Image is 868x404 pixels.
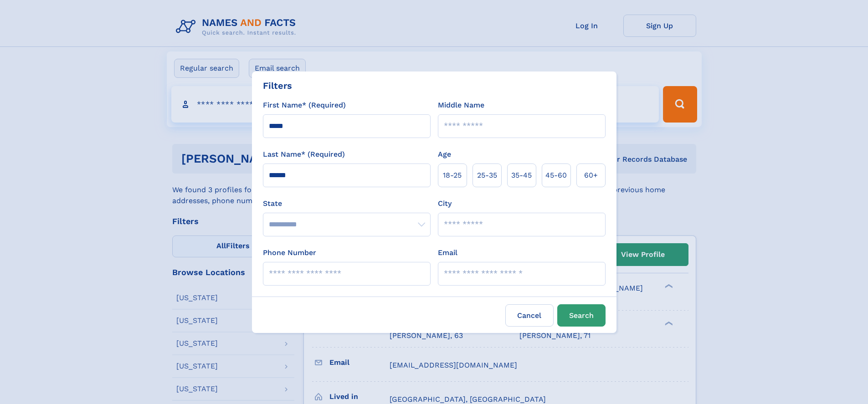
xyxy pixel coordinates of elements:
[438,100,484,111] label: Middle Name
[557,304,606,327] button: Search
[545,170,567,181] span: 45‑60
[263,100,346,111] label: First Name* (Required)
[263,198,431,209] label: State
[263,79,292,92] div: Filters
[443,170,462,181] span: 18‑25
[438,198,452,209] label: City
[511,170,532,181] span: 35‑45
[438,247,457,258] label: Email
[263,149,345,160] label: Last Name* (Required)
[263,247,316,258] label: Phone Number
[505,304,554,327] label: Cancel
[584,170,598,181] span: 60+
[477,170,497,181] span: 25‑35
[438,149,451,160] label: Age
